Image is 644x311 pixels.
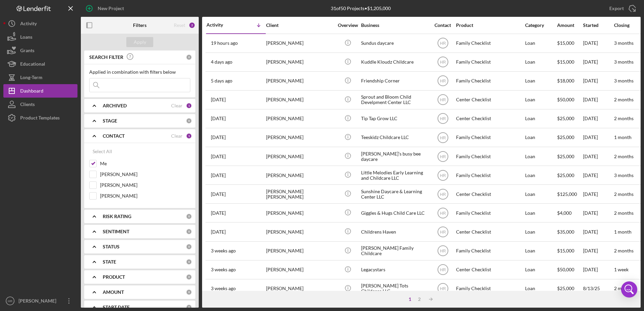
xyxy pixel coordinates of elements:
[266,185,333,203] div: [PERSON_NAME] [PERSON_NAME]
[335,23,360,28] div: Overview
[525,110,556,128] div: Loan
[186,133,192,139] div: 1
[415,297,424,302] div: 2
[456,129,523,146] div: Family Checklist
[583,110,613,128] div: [DATE]
[211,116,226,121] time: 2025-08-26 18:13
[456,23,523,28] div: Product
[456,34,523,52] div: Family Checklist
[186,304,192,310] div: 0
[186,103,192,109] div: 1
[211,286,236,291] time: 2025-08-13 21:30
[171,133,183,139] div: Clear
[133,23,147,28] b: Filters
[266,204,333,222] div: [PERSON_NAME]
[557,34,582,52] div: $15,000
[103,103,127,108] b: ARCHIVED
[583,34,613,52] div: [DATE]
[430,23,455,28] div: Contact
[440,173,446,178] text: HR
[583,91,613,109] div: [DATE]
[3,98,77,111] button: Clients
[126,37,153,47] button: Apply
[456,204,523,222] div: Family Checklist
[189,22,195,29] div: 2
[211,229,226,235] time: 2025-08-16 18:53
[525,23,556,28] div: Category
[456,72,523,90] div: Family Checklist
[81,2,131,15] button: New Project
[614,267,629,272] time: 1 week
[361,166,428,184] div: Little Melodies Early Learning and Childcare LLC
[361,110,428,128] div: Tip Tap Grow LLC
[20,84,43,99] div: Dashboard
[614,153,634,159] time: 2 months
[583,147,613,165] div: [DATE]
[525,91,556,109] div: Loan
[456,166,523,184] div: Family Checklist
[89,55,123,60] b: SEARCH FILTER
[20,98,35,113] div: Clients
[266,72,333,90] div: [PERSON_NAME]
[20,30,32,45] div: Loans
[134,37,146,47] div: Apply
[440,98,446,102] text: HR
[361,129,428,146] div: Teeskidz Childcare LLC
[583,166,613,184] div: [DATE]
[266,280,333,298] div: [PERSON_NAME]
[603,2,641,15] button: Export
[456,223,523,241] div: Center Checklist
[440,230,446,235] text: HR
[583,23,613,28] div: Started
[211,154,226,159] time: 2025-08-25 13:07
[440,154,446,159] text: HR
[266,261,333,279] div: [PERSON_NAME]
[100,160,190,167] label: Me
[266,166,333,184] div: [PERSON_NAME]
[557,147,582,165] div: $25,000
[20,111,60,126] div: Product Templates
[614,172,634,178] time: 3 months
[525,72,556,90] div: Loan
[361,147,428,165] div: [PERSON_NAME]’s busy bee daycare
[583,129,613,146] div: [DATE]
[557,129,582,146] div: $25,000
[3,84,77,98] button: Dashboard
[20,71,42,86] div: Long-Term
[103,274,125,280] b: PRODUCT
[583,185,613,203] div: [DATE]
[8,299,12,303] text: HR
[456,261,523,279] div: Center Checklist
[525,147,556,165] div: Loan
[583,53,613,71] div: [DATE]
[440,268,446,272] text: HR
[440,60,446,65] text: HR
[525,185,556,203] div: Loan
[3,17,77,30] button: Activity
[20,44,34,59] div: Grants
[614,248,634,253] time: 2 months
[206,22,236,28] div: Activity
[103,305,130,310] b: START DATE
[361,242,428,260] div: [PERSON_NAME] Family Childcare
[266,53,333,71] div: [PERSON_NAME]
[331,6,391,11] div: 31 of 50 Projects • $1,205,000
[186,289,192,295] div: 0
[557,204,582,222] div: $4,000
[525,166,556,184] div: Loan
[266,242,333,260] div: [PERSON_NAME]
[3,71,77,84] button: Long-Term
[583,204,613,222] div: [DATE]
[557,185,582,203] div: $125,000
[266,34,333,52] div: [PERSON_NAME]
[440,249,446,253] text: HR
[20,17,37,32] div: Activity
[103,133,125,139] b: CONTACT
[361,223,428,241] div: Childrens Haven
[17,294,61,309] div: [PERSON_NAME]
[557,280,582,298] div: $25,000
[103,244,120,249] b: STATUS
